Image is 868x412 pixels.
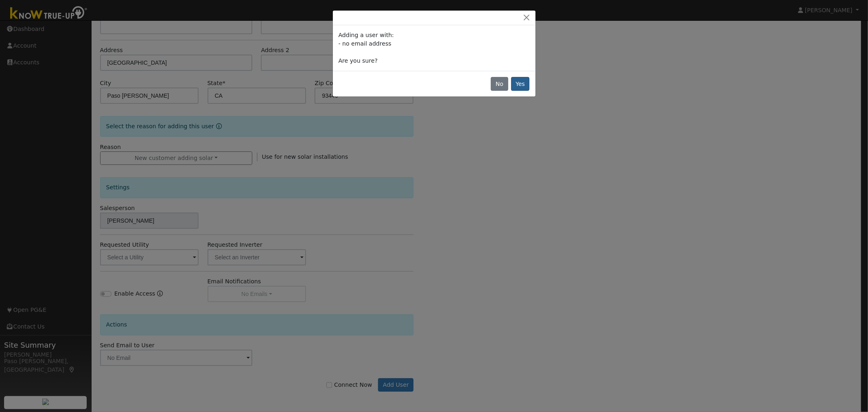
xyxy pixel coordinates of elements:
[339,57,378,64] span: Are you sure?
[339,40,391,47] span: - no email address
[521,13,532,22] button: Close
[339,32,394,38] span: Adding a user with:
[511,77,530,91] button: Yes
[491,77,508,91] button: No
